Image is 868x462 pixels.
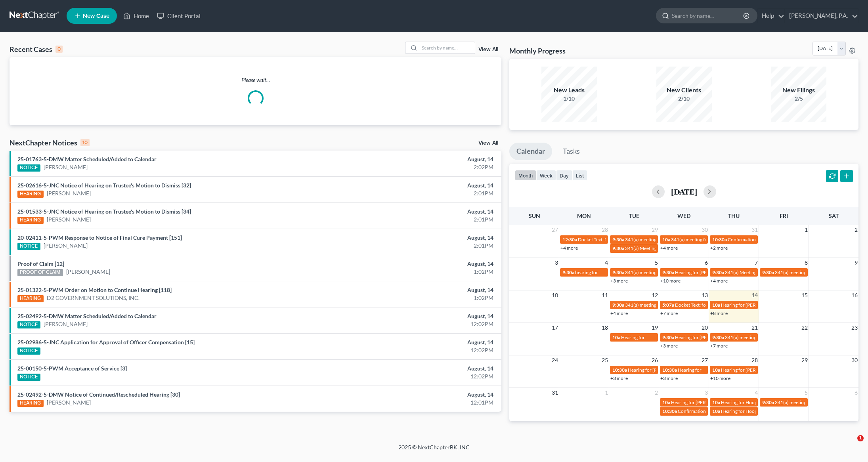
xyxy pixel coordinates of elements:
a: D2 GOVERNMENT SOLUTIONS, INC. [47,294,140,302]
span: 11 [601,290,609,300]
div: 12:02PM [340,320,493,328]
span: 22 [801,323,809,332]
span: 26 [651,355,659,365]
div: NOTICE [17,164,40,172]
span: 14 [751,290,759,300]
a: +2 more [710,245,728,251]
div: 1/10 [541,95,597,103]
a: [PERSON_NAME] [44,320,88,328]
div: 1:02PM [340,294,493,302]
span: 3 [554,258,559,267]
iframe: Intercom live chat [841,435,860,454]
span: 10:30a [612,367,627,373]
span: 7 [754,258,759,267]
span: 18 [601,323,609,332]
div: 2:01PM [340,189,493,197]
span: Wed [677,212,690,219]
div: HEARING [17,295,44,302]
div: 2/5 [771,95,826,103]
span: 10:30a [712,237,727,242]
div: New Leads [541,86,597,95]
div: HEARING [17,400,44,407]
span: 341(a) meeting for [PERSON_NAME] Ms [625,269,709,275]
span: Hearing for [678,367,702,373]
a: 25-01322-5-PWM Order on Motion to Continue Hearing [118] [17,286,172,293]
span: Hearing for [PERSON_NAME] & [PERSON_NAME] [721,367,825,373]
span: 341(a) meeting for [PERSON_NAME] [775,269,851,275]
span: 4 [604,258,609,267]
a: +4 more [610,310,628,316]
span: 28 [601,225,609,235]
span: 9:30a [662,334,674,340]
h3: Monthly Progress [509,46,566,55]
div: August, 14 [340,181,493,189]
a: +8 more [710,310,728,316]
a: Tasks [556,143,587,160]
a: [PERSON_NAME] [44,242,88,250]
a: Help [758,9,784,23]
a: [PERSON_NAME] [47,189,91,197]
span: 1 [804,225,809,235]
a: 25-01533-5-JNC Notice of Hearing on Trustee's Motion to Dismiss [34] [17,208,191,215]
a: [PERSON_NAME] [66,268,110,276]
span: 10a [712,302,720,308]
span: 27 [701,355,709,365]
a: +7 more [660,310,678,316]
div: NOTICE [17,243,40,250]
span: 13 [701,290,709,300]
div: NextChapter Notices [10,138,90,147]
span: 12 [651,290,659,300]
a: +3 more [610,375,628,381]
a: Client Portal [153,9,205,23]
div: 2:02PM [340,163,493,171]
span: 9:30a [762,269,774,275]
span: 9:30a [612,237,624,242]
div: 2025 © NextChapterBK, INC [208,443,660,458]
span: Thu [728,212,740,219]
div: August, 14 [340,208,493,216]
span: 5 [654,258,659,267]
a: Calendar [509,143,552,160]
div: August, 14 [340,365,493,372]
span: 10a [612,334,620,340]
span: 21 [751,323,759,332]
a: 25-02492-5-DMW Matter Scheduled/Added to Calendar [17,313,157,319]
div: HEARING [17,217,44,224]
span: 10:30a [662,367,677,373]
span: 15 [801,290,809,300]
a: Proof of Claim [12] [17,260,64,267]
span: 9:30a [712,269,724,275]
span: Sat [829,212,839,219]
span: 9:30a [612,269,624,275]
a: [PERSON_NAME] [47,399,91,407]
span: 2 [654,388,659,397]
input: Search by name... [672,8,744,23]
div: 2/10 [656,95,712,103]
span: 10a [662,237,670,242]
div: Recent Cases [10,44,63,54]
span: 3 [704,388,709,397]
a: [PERSON_NAME] [47,216,91,223]
span: 16 [851,290,858,300]
button: day [556,170,572,181]
span: Sun [529,212,540,219]
span: 9:30a [562,269,574,275]
span: 10:30a [662,408,677,414]
span: 25 [601,355,609,365]
span: 30 [851,355,858,365]
input: Search by name... [419,42,475,53]
div: 2:01PM [340,242,493,250]
span: 10a [712,408,720,414]
button: list [572,170,587,181]
span: 31 [551,388,559,397]
span: 10a [662,399,670,405]
span: Tue [629,212,639,219]
a: View All [478,47,498,52]
a: 25-00150-5-PWM Acceptance of Service [3] [17,365,127,372]
span: 17 [551,323,559,332]
span: Fri [780,212,788,219]
span: Hearing for [PERSON_NAME] [721,302,783,308]
div: August, 14 [340,338,493,346]
span: 31 [751,225,759,235]
div: August, 14 [340,286,493,294]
